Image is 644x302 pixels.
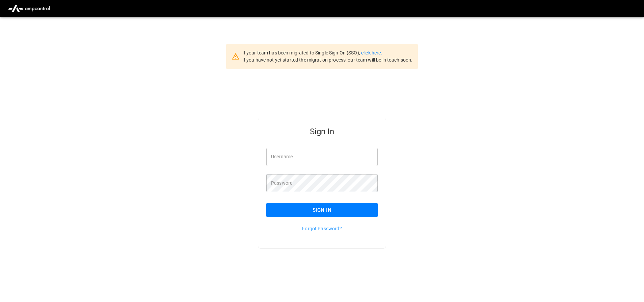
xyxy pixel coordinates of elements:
[361,50,382,55] a: click here.
[266,126,378,137] h5: Sign In
[266,225,378,232] p: Forgot Password?
[242,50,361,55] span: If your team has been migrated to Single Sign On (SSO),
[242,57,413,63] span: If you have not yet started the migration process, our team will be in touch soon.
[5,2,53,15] img: ampcontrol.io logo
[266,203,378,217] button: Sign In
